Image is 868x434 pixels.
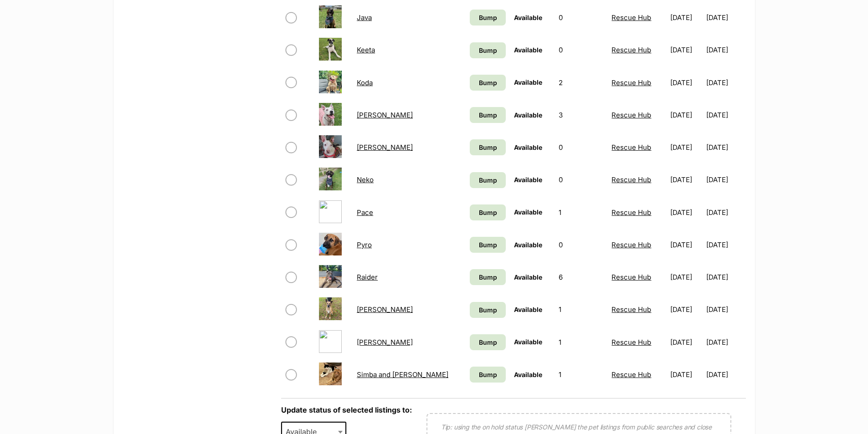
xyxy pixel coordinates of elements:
[514,176,542,184] span: Available
[514,78,542,86] span: Available
[555,359,607,390] td: 1
[514,208,542,216] span: Available
[555,294,607,325] td: 1
[667,261,705,293] td: [DATE]
[611,46,651,54] a: Rescue Hub
[706,261,745,293] td: [DATE]
[706,294,745,325] td: [DATE]
[357,208,373,217] a: Pace
[611,338,651,347] a: Rescue Hub
[357,338,413,347] a: [PERSON_NAME]
[357,78,373,87] a: Koda
[479,175,497,185] span: Bump
[514,111,542,119] span: Available
[479,337,497,347] span: Bump
[555,99,607,131] td: 3
[479,110,497,120] span: Bump
[470,107,506,123] a: Bump
[357,175,374,184] a: Neko
[470,139,506,155] a: Bump
[470,367,506,383] a: Bump
[514,14,542,21] span: Available
[667,2,705,33] td: [DATE]
[555,67,607,98] td: 2
[667,67,705,98] td: [DATE]
[706,99,745,131] td: [DATE]
[479,370,497,379] span: Bump
[514,273,542,281] span: Available
[470,269,506,285] a: Bump
[470,237,506,253] a: Bump
[555,197,607,228] td: 1
[470,75,506,91] a: Bump
[706,67,745,98] td: [DATE]
[611,273,651,281] a: Rescue Hub
[611,370,651,379] a: Rescue Hub
[611,111,651,119] a: Rescue Hub
[706,132,745,163] td: [DATE]
[470,10,506,26] a: Bump
[706,327,745,358] td: [DATE]
[357,111,413,119] a: [PERSON_NAME]
[706,34,745,66] td: [DATE]
[611,208,651,217] a: Rescue Hub
[357,143,413,152] a: [PERSON_NAME]
[514,338,542,346] span: Available
[706,229,745,260] td: [DATE]
[470,334,506,350] a: Bump
[357,13,372,22] a: Java
[611,78,651,87] a: Rescue Hub
[514,143,542,151] span: Available
[479,13,497,22] span: Bump
[667,99,705,131] td: [DATE]
[319,103,342,126] img: Luna
[706,164,745,195] td: [DATE]
[479,143,497,152] span: Bump
[514,241,542,249] span: Available
[357,305,413,314] a: [PERSON_NAME]
[470,42,506,58] a: Bump
[611,305,651,314] a: Rescue Hub
[555,2,607,33] td: 0
[514,46,542,54] span: Available
[555,132,607,163] td: 0
[479,305,497,315] span: Bump
[470,204,506,220] a: Bump
[357,370,448,379] a: Simba and [PERSON_NAME]
[667,132,705,163] td: [DATE]
[357,46,375,54] a: Keeta
[706,359,745,390] td: [DATE]
[555,327,607,358] td: 1
[667,359,705,390] td: [DATE]
[706,197,745,228] td: [DATE]
[479,272,497,282] span: Bump
[555,164,607,195] td: 0
[611,175,651,184] a: Rescue Hub
[555,229,607,260] td: 0
[667,197,705,228] td: [DATE]
[667,34,705,66] td: [DATE]
[514,371,542,378] span: Available
[555,261,607,293] td: 6
[611,143,651,152] a: Rescue Hub
[514,306,542,313] span: Available
[479,240,497,250] span: Bump
[470,302,506,318] a: Bump
[357,273,378,281] a: Raider
[667,327,705,358] td: [DATE]
[357,240,372,249] a: Pyro
[319,363,342,385] img: Simba and Albert
[706,2,745,33] td: [DATE]
[611,240,651,249] a: Rescue Hub
[479,208,497,217] span: Bump
[479,78,497,87] span: Bump
[479,46,497,55] span: Bump
[470,172,506,188] a: Bump
[667,164,705,195] td: [DATE]
[281,405,412,414] label: Update status of selected listings to:
[667,229,705,260] td: [DATE]
[555,34,607,66] td: 0
[611,13,651,22] a: Rescue Hub
[667,294,705,325] td: [DATE]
